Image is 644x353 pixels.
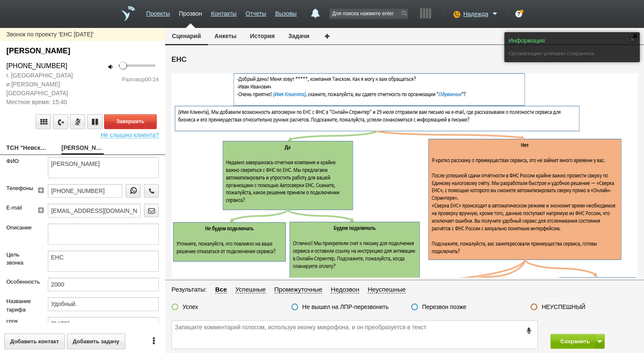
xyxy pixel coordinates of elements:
a: [PERSON_NAME] [61,143,104,154]
div: Разговор [89,75,159,84]
a: Надежда [463,9,500,17]
a: ТСН "Невское" [6,143,49,154]
button: Задачи [282,28,316,44]
label: Перезвон позже [422,303,467,311]
label: срок лицензии [6,317,35,334]
div: Информация [509,36,636,45]
span: Местное время: 15:40 [6,98,76,107]
label: E-mail [6,204,28,212]
span: Не слышно клиента? [101,129,159,138]
label: ФИО [6,157,35,165]
h5: ЕНС [171,55,638,65]
label: Название тарифа [6,297,35,314]
span: Организация успешно сохранена. [509,50,595,57]
span: Неуспешные [368,286,406,293]
input: телефон [48,184,122,198]
input: Email [48,204,141,217]
a: Контакты [211,6,236,18]
a: Проекты [146,6,170,18]
span: Надежда [463,10,488,18]
button: Завершить [104,114,157,129]
a: Вызовы [275,6,297,18]
div: ? [515,11,522,17]
a: Закрыть сообщение [629,36,636,43]
li: Результаты: [171,284,211,295]
a: На главную [121,6,135,21]
button: Добавить контакт [4,334,65,349]
button: Анкеты [208,28,243,44]
input: Для поиска нажмите enter [329,8,408,18]
button: История [243,28,282,44]
span: Все [215,286,227,293]
label: НЕУСПЕШНЫЙ [542,303,585,311]
div: [PHONE_NUMBER] [6,61,76,71]
label: Телефоны [6,184,28,193]
span: Недозвон [331,286,359,293]
a: Прозвон [179,6,202,18]
button: Добавить задачу [67,334,125,349]
span: Промежуточные [274,286,323,293]
span: г. [GEOGRAPHIC_DATA] и [PERSON_NAME][GEOGRAPHIC_DATA] [6,71,76,98]
label: Успех [182,303,198,311]
button: Сохранить [550,334,595,349]
button: Сценарий [165,28,208,45]
label: Не вышел на ЛПР-перезвонить [302,303,389,311]
label: Цель звонка [6,251,35,267]
span: Успешные [235,286,266,293]
div: Кутьина Анна Алексеевна [6,45,159,57]
span: 00:24 [145,76,159,83]
label: Особенность [6,278,35,286]
label: Описание [6,223,35,232]
a: Отчеты [246,6,266,18]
